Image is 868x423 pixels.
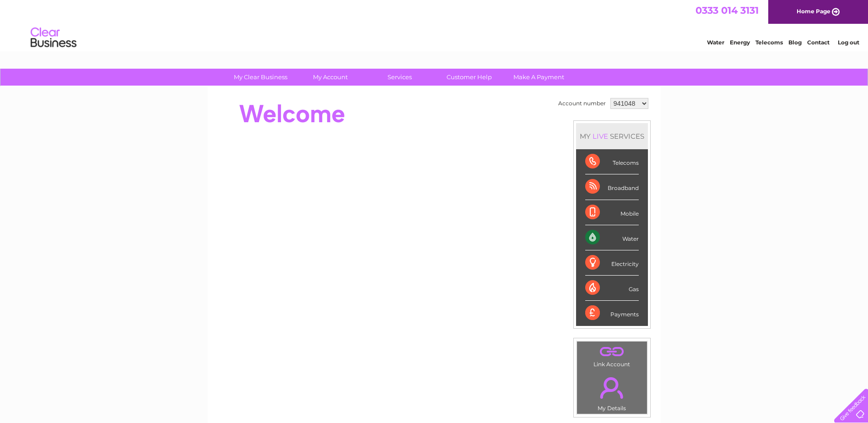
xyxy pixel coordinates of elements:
[585,174,639,200] div: Broadband
[585,276,639,301] div: Gas
[501,69,577,86] a: Make A Payment
[591,132,610,141] div: LIVE
[730,39,750,46] a: Energy
[431,69,507,86] a: Customer Help
[585,149,639,174] div: Telecoms
[707,39,724,46] a: Water
[577,341,647,370] td: Link Account
[223,69,298,86] a: My Clear Business
[585,250,639,276] div: Electricity
[362,69,437,86] a: Services
[838,39,859,46] a: Log out
[576,123,648,149] div: MY SERVICES
[292,69,368,86] a: My Account
[585,200,639,225] div: Mobile
[695,5,759,16] a: 0333 014 3131
[755,39,783,46] a: Telecoms
[788,39,802,46] a: Blog
[556,96,608,111] td: Account number
[579,372,645,404] a: .
[807,39,830,46] a: Contact
[577,369,647,414] td: My Details
[30,24,77,52] img: logo.png
[585,225,639,250] div: Water
[218,5,651,44] div: Clear Business is a trading name of Verastar Limited (registered in [GEOGRAPHIC_DATA] No. 3667643...
[585,301,639,325] div: Payments
[579,344,645,360] a: .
